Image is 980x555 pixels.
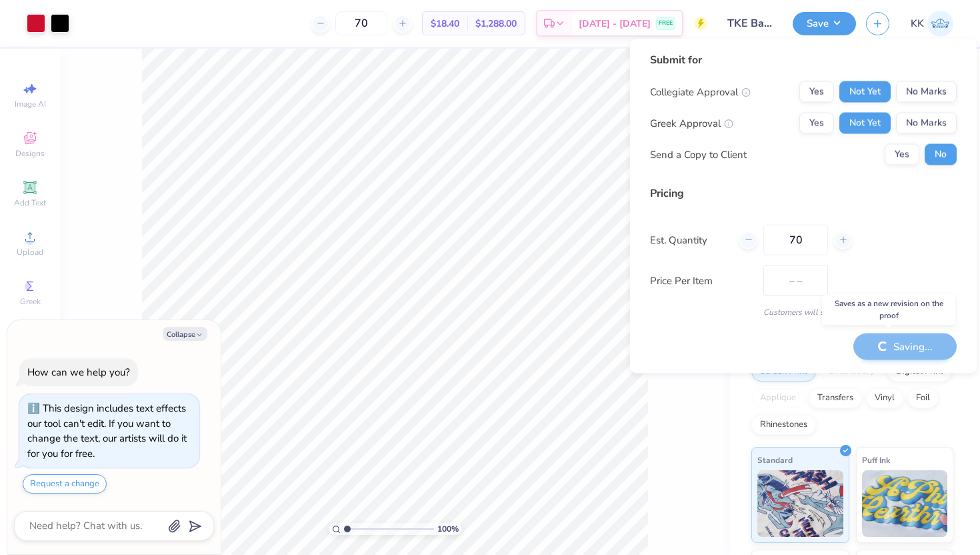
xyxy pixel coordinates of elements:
img: Kweisi Kumeh [927,11,953,37]
div: Collegiate Approval [650,84,751,99]
span: 100 % [437,523,459,535]
input: – – [763,225,828,255]
span: Designs [15,148,45,159]
span: KK [911,16,924,31]
label: Price Per Item [650,273,753,288]
span: Upload [17,247,43,257]
span: $1,288.00 [475,17,517,31]
span: Standard [757,453,793,467]
button: Yes [799,81,834,103]
button: Yes [799,113,834,134]
div: Applique [751,388,805,408]
span: Add Text [14,197,46,208]
button: No [925,144,957,165]
img: Standard [757,470,843,537]
span: Greek [20,296,41,307]
span: Image AI [15,99,46,109]
button: Collapse [163,327,207,341]
div: Saves as a new revision on the proof [822,294,955,325]
div: Transfers [809,388,862,408]
div: This design includes text effects our tool can't edit. If you want to change the text, our artist... [27,402,187,460]
div: Greek Approval [650,115,733,131]
div: How can we help you? [27,366,130,379]
button: No Marks [896,81,957,103]
div: Submit for [650,52,957,68]
span: $18.40 [431,17,459,31]
div: Send a Copy to Client [650,147,747,162]
img: Puff Ink [862,470,948,537]
div: Vinyl [866,388,903,408]
button: Request a change [23,474,107,494]
label: Est. Quantity [650,232,729,247]
button: Save [793,12,856,35]
input: – – [335,11,387,35]
div: Foil [907,388,939,408]
span: [DATE] - [DATE] [579,17,651,31]
div: Customers will see this price on HQ. [650,306,957,318]
div: Rhinestones [751,415,816,435]
button: Not Yet [839,81,891,103]
button: No Marks [896,113,957,134]
a: KK [911,11,953,37]
div: Pricing [650,185,957,201]
button: Yes [885,144,919,165]
span: FREE [659,19,673,28]
span: Puff Ink [862,453,890,467]
button: Not Yet [839,113,891,134]
input: Untitled Design [717,10,783,37]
